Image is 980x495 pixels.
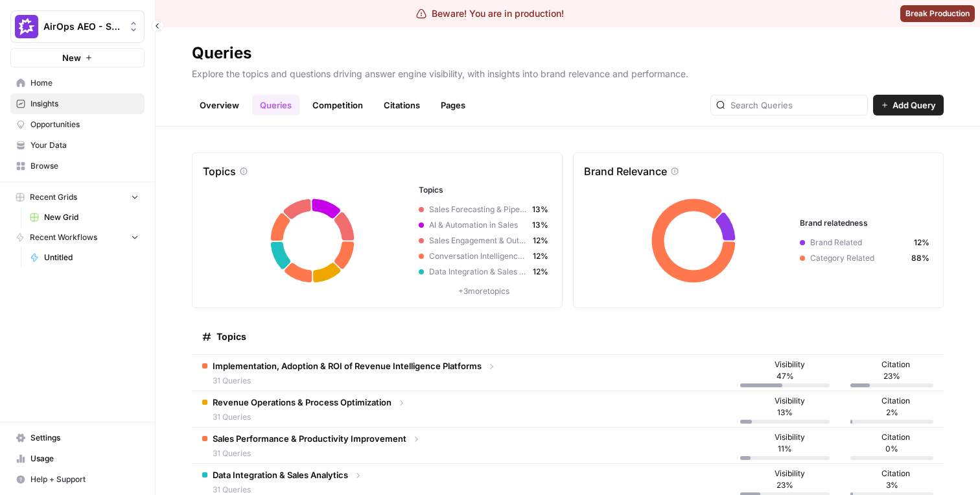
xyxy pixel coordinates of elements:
[810,237,909,248] span: Brand Related
[30,453,139,465] span: Usage
[10,228,145,247] button: Recent Workflows
[213,396,391,409] span: Revenue Operations & Process Optimization
[30,98,139,110] span: Insights
[429,266,528,278] span: Data Integration & Sales Analytics
[584,163,667,179] p: Brand Relevance
[810,252,906,264] span: Category Related
[532,219,548,231] span: 13%
[44,211,139,223] span: New Grid
[30,432,139,444] span: Settings
[533,250,548,262] span: 12%
[213,448,406,459] span: 31 Queries
[192,43,251,64] div: Queries
[30,191,77,203] span: Recent Grids
[30,139,139,151] span: Your Data
[43,20,122,33] span: AirOps AEO - Single Brand (Gong)
[905,8,970,19] span: Break Production
[252,95,299,115] a: Queries
[216,330,246,343] span: Topics
[305,95,371,115] a: Competition
[775,395,795,418] span: Visibility 13%
[30,160,139,172] span: Browse
[881,468,902,491] span: Citation 3%
[429,219,527,231] span: AI & Automation in Sales
[429,250,528,262] span: Conversation Intelligence & Sales Coaching
[10,114,145,135] a: Opportunities
[881,359,902,382] span: Citation 23%
[419,184,548,196] h3: Topics
[10,187,145,207] button: Recent Grids
[911,252,929,264] span: 88%
[30,474,139,485] span: Help + Support
[10,48,145,67] button: New
[533,235,548,247] span: 12%
[533,266,548,278] span: 12%
[44,252,139,263] span: Untitled
[10,428,145,448] a: Settings
[914,237,929,248] span: 12%
[203,163,236,179] p: Topics
[10,10,145,43] button: Workspace: AirOps AEO - Single Brand (Gong)
[730,99,862,112] input: Search Queries
[881,431,902,455] span: Citation 0%
[775,431,795,455] span: Visibility 11%
[192,64,944,80] p: Explore the topics and questions driving answer engine visibility, with insights into brand relev...
[15,15,38,38] img: AirOps AEO - Single Brand (Gong) Logo
[24,247,145,268] a: Untitled
[10,73,145,93] a: Home
[376,95,428,115] a: Citations
[192,95,247,115] a: Overview
[10,135,145,156] a: Your Data
[775,359,795,382] span: Visibility 47%
[213,432,406,445] span: Sales Performance & Productivity Improvement
[429,235,528,247] span: Sales Engagement & Outreach Platforms
[10,93,145,114] a: Insights
[10,156,145,176] a: Browse
[419,285,548,297] p: + 3 more topics
[30,232,97,243] span: Recent Workflows
[213,411,391,423] span: 31 Queries
[24,207,145,228] a: New Grid
[30,77,139,89] span: Home
[873,95,944,115] button: Add Query
[881,395,902,418] span: Citation 2%
[892,99,936,112] span: Add Query
[433,95,473,115] a: Pages
[10,469,145,490] button: Help + Support
[800,217,929,229] h3: Brand relatedness
[429,204,527,215] span: Sales Forecasting & Pipeline Predictability
[10,448,145,469] a: Usage
[775,468,795,491] span: Visibility 23%
[213,375,482,387] span: 31 Queries
[213,359,482,372] span: Implementation, Adoption & ROI of Revenue Intelligence Platforms
[532,204,548,215] span: 13%
[416,7,564,20] div: Beware! You are in production!
[30,119,139,130] span: Opportunities
[62,51,81,64] span: New
[900,5,975,22] button: Break Production
[213,468,348,481] span: Data Integration & Sales Analytics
